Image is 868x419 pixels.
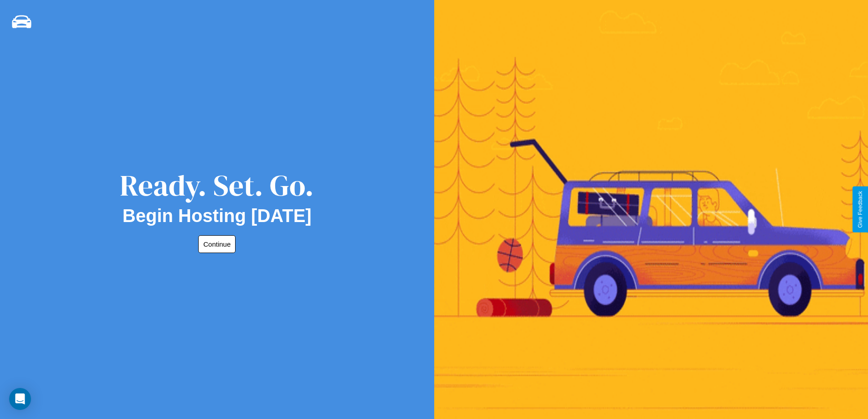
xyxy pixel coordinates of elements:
h2: Begin Hosting [DATE] [123,206,312,226]
div: Give Feedback [857,191,863,228]
button: Continue [198,235,236,253]
div: Open Intercom Messenger [9,388,31,410]
div: Ready. Set. Go. [120,165,314,206]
